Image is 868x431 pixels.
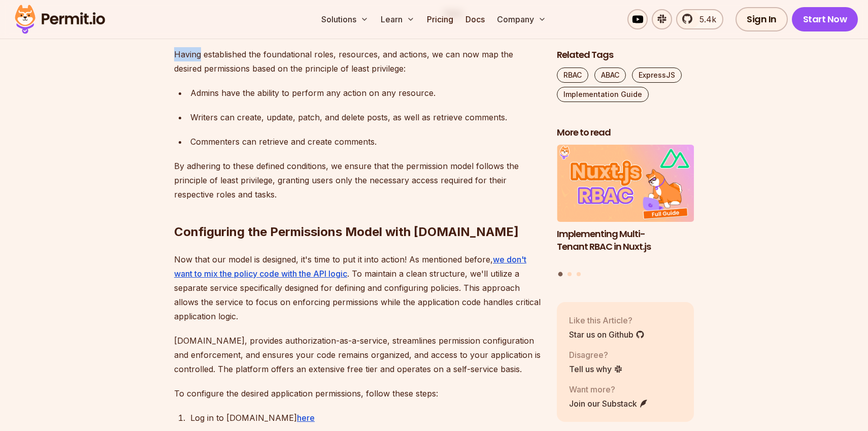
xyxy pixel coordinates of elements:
[569,397,648,410] a: Join our Substack
[174,254,526,279] a: we don't want to mix the policy code with the API logic
[557,145,694,278] div: Posts
[174,47,541,76] p: Having established the foundational roles, resources, and actions, we can now map the desired per...
[567,272,572,276] button: Go to slide 2
[557,145,694,222] img: Implementing Multi-Tenant RBAC in Nuxt.js
[10,2,110,37] img: Permit logo
[594,68,626,83] a: ABAC
[569,383,648,395] p: Want more?
[558,272,563,277] button: Go to slide 1
[174,159,541,202] p: By adhering to these defined conditions, we ensure that the permission model follows the principl...
[377,9,419,29] button: Learn
[693,13,716,25] span: 5.4k
[317,9,373,29] button: Solutions
[632,68,682,83] a: ExpressJS
[297,413,315,423] a: here
[174,183,541,240] h2: Configuring the Permissions Model with [DOMAIN_NAME]
[557,49,694,61] h2: Related Tags
[676,9,723,29] a: 5.4k
[569,349,623,361] p: Disagree?
[569,328,645,341] a: Star us on Github
[557,126,694,139] h2: More to read
[423,9,457,29] a: Pricing
[174,334,541,376] p: [DOMAIN_NAME], provides authorization-as-a-service, streamlines permission configuration and enfo...
[493,9,550,29] button: Company
[461,9,489,29] a: Docs
[557,87,649,102] a: Implementation Guide
[190,110,541,124] p: Writers can create, update, patch, and delete posts, as well as retrieve comments.
[190,86,541,100] p: Admins have the ability to perform any action on any resource.
[557,145,694,266] a: Implementing Multi-Tenant RBAC in Nuxt.jsImplementing Multi-Tenant RBAC in Nuxt.js
[190,135,541,149] p: Commenters can retrieve and create comments.
[792,7,858,31] a: Start Now
[569,314,645,326] p: Like this Article?
[174,386,541,401] p: To configure the desired application permissions, follow these steps:
[569,363,623,375] a: Tell us why
[557,68,588,83] a: RBAC
[736,7,788,31] a: Sign In
[190,411,541,425] p: Log in to [DOMAIN_NAME]
[577,272,581,276] button: Go to slide 3
[557,228,694,253] h3: Implementing Multi-Tenant RBAC in Nuxt.js
[174,252,541,323] p: Now that our model is designed, it's time to put it into action! As mentioned before, . To mainta...
[557,145,694,266] li: 1 of 3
